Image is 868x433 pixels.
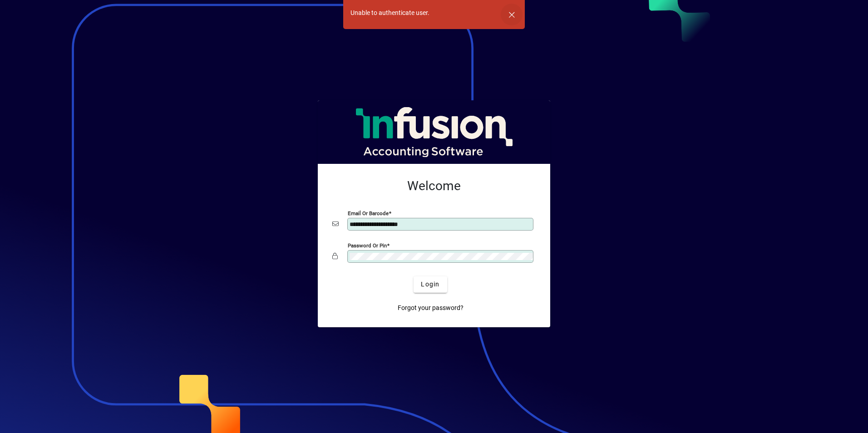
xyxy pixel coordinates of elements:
mat-label: Password or Pin [348,242,387,248]
span: Login [421,280,439,289]
h2: Welcome [332,178,536,194]
span: Forgot your password? [398,303,464,313]
a: Forgot your password? [394,300,467,316]
mat-label: Email or Barcode [348,210,389,216]
button: Login [414,276,447,293]
div: Unable to authenticate user. [350,8,429,18]
button: Dismiss [501,4,523,25]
